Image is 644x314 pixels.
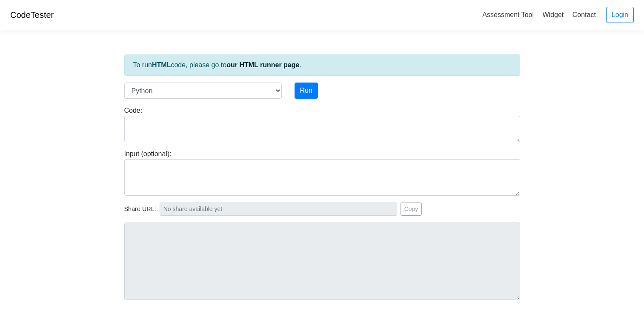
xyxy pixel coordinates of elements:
a: Widget [539,8,567,22]
button: Run [295,83,318,99]
div: To run code, please go to . [124,54,520,76]
input: No share available yet [160,203,397,216]
a: our HTML runner page [226,61,299,69]
button: Copy [401,203,422,216]
div: Input (optional): [118,149,527,196]
a: Login [606,7,634,23]
span: Share URL: [124,205,156,214]
div: Code: [118,106,527,142]
a: Assessment Tool [479,8,537,22]
a: Contact [569,8,599,22]
a: CodeTester [10,10,54,20]
strong: HTML [152,61,171,69]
